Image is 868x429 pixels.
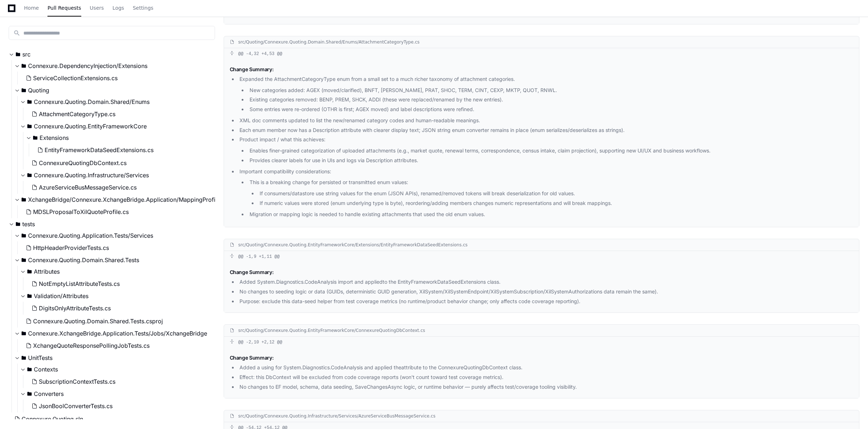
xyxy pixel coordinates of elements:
li: If numeric values were stored (enum underlying type is byte), reordering/adding members changes n... [257,199,853,207]
svg: Directory [27,97,32,106]
button: Connexure.XchangeBridge.Application.Tests/Jobs/XchangeBridge [14,328,215,339]
li: Product impact / what this achieves: [238,136,854,164]
li: Important compatibility considerations: [238,168,854,219]
span: HttpHeaderProviderTests.cs [33,243,109,252]
li: No changes to seeding logic or data (GUIDs, deterministic GUID generation, XilSystem/XilSystemEnd... [238,288,854,296]
button: MDSLProposalToXilQuoteProfile.cs [23,205,216,218]
button: Connexure.DependencyInjection/Extensions [14,60,221,72]
span: Pull Requests [47,6,81,10]
span: Connexure.Quoting.EntityFrameworkCore [34,122,147,131]
button: Connexure.Quoting.Infrastructure/Services [20,169,221,181]
span: EntityFrameworkDataSeedExtensions.cs [45,146,154,154]
button: Connexure.Quoting.sln [12,412,211,425]
svg: Directory [27,389,32,398]
span: Settings [133,6,153,10]
span: AzureServiceBusMessageService.cs [39,183,137,192]
span: JsonBoolConverterTests.cs [39,402,113,410]
span: UnitTests [28,353,52,362]
svg: Directory [22,256,26,264]
button: SubscriptionContextTests.cs [29,375,211,388]
li: Existing categories removed: BENP, PREM, SHCK, ADDI (these were replaced/renamed by the new entri... [247,96,853,104]
div: src/Quoting/Connexure.Quoting.EntityFrameworkCore/ConnexureQuotingDbContext.cs [238,328,425,333]
li: If consumers/datastore use string values for the enum (JSON APIs), renamed/removed tokens will br... [257,190,853,198]
div: @@ -4,32 +4,53 @@ [224,48,859,60]
button: src [9,49,215,60]
li: Some entries were re-ordered (OTHR is first; AGEX moved) and label descriptions were refined. [247,105,853,114]
div: src/Quoting/Connexure.Quoting.Domain.Shared/Enums/AttachmentCategoryType.cs [238,39,420,45]
li: XML doc comments updated to list the new/renamed category codes and human-readable meanings. [238,117,854,125]
svg: Directory [22,61,26,70]
button: Quoting [14,85,221,96]
button: Connexure.Quoting.Domain.Shared.Tests [14,254,215,266]
span: Contexts [34,365,58,374]
span: Connexure.Quoting.sln [22,415,83,423]
svg: Directory [27,292,32,300]
li: Enables finer-grained categorization of uploaded attachments (e.g., market quote, renewal terms, ... [247,147,853,155]
button: ConnexureQuotingDbContext.cs [29,156,216,169]
button: Connexure.Quoting.Domain.Shared/Enums [20,96,221,108]
span: Connexure.DependencyInjection/Extensions [28,61,147,70]
span: Connexure.Quoting.Application.Tests/Services [28,231,153,240]
button: Connexure.Quoting.Application.Tests/Services [14,230,215,241]
svg: Directory [22,195,26,204]
button: Validation/Attributes [20,290,215,302]
span: MDSLProposalToXilQuoteProfile.cs [33,207,129,216]
button: EntityFrameworkDataSeedExtensions.cs [35,143,216,156]
span: NotEmptyListAttributeTests.cs [39,279,120,288]
li: Added a using for System.Diagnostics.CodeAnalysis and applied the attribute to the ConnexureQuoti... [238,364,854,372]
span: src [22,50,31,59]
span: Change Summary: [230,66,274,72]
button: NotEmptyListAttributeTests.cs [29,277,211,290]
span: Logs [113,6,124,10]
span: Connexure.Quoting.Infrastructure/Services [34,171,149,179]
svg: Directory [27,122,32,131]
li: No changes to EF model, schema, data seeding, SaveChangesAsync logic, or runtime behavior — purel... [238,383,854,391]
div: src/Quoting/Connexure.Quoting.EntityFrameworkCore/Extensions/EntityFrameworkDataSeedExtensions.cs [238,242,468,248]
button: ServiceCollectionExtensions.cs [23,72,216,85]
span: ConnexureQuotingDbContext.cs [39,159,127,167]
svg: Directory [16,220,20,228]
span: Connexure.Quoting.Domain.Shared.Tests [28,256,139,264]
svg: Directory [27,365,32,374]
span: XchangeQuoteResponsePollingJobTests.cs [33,341,150,350]
button: UnitTests [14,352,215,364]
svg: Directory [22,329,26,338]
svg: Directory [27,171,32,179]
button: XchangeBridge/Connexure.XchangeBridge.Application/MappingProfiles [14,194,221,205]
svg: Directory [33,133,37,142]
button: Contexts [20,364,215,375]
button: Converters [20,388,215,400]
span: Home [24,6,39,10]
button: AttachmentCategoryType.cs [29,108,216,120]
svg: Directory [22,231,26,240]
li: Effect: this DbContext will be excluded from code coverage reports (won't count toward test cover... [238,373,854,382]
span: XchangeBridge/Connexure.XchangeBridge.Application/MappingProfiles [28,195,221,204]
li: Each enum member now has a Description attribute with clearer display text; JSON string enum conv... [238,126,854,134]
svg: Directory [22,86,26,95]
svg: Directory [27,267,32,276]
li: This is a breaking change for persisted or transmitted enum values: [247,178,853,207]
span: Change Summary: [230,355,274,361]
span: DigitsOnlyAttributeTests.cs [39,304,111,312]
button: Extensions [26,132,221,143]
mat-icon: search [13,29,20,37]
svg: Directory [22,353,26,362]
li: Expanded the AttachmentCategoryType enum from a small set to a much richer taxonomy of attachment... [238,75,854,114]
span: AttachmentCategoryType.cs [39,110,115,118]
button: XchangeQuoteResponsePollingJobTests.cs [23,339,211,352]
svg: Directory [16,50,20,59]
span: Extensions [40,133,69,142]
li: Added System.Diagnostics.CodeAnalysis import and applied to the EntityFrameworkDataSeedExtensions... [238,278,854,286]
button: Connexure.Quoting.Domain.Shared.Tests.csproj [23,315,211,328]
span: Users [90,6,104,10]
span: Validation/Attributes [34,292,88,300]
button: Attributes [20,266,215,277]
button: JsonBoolConverterTests.cs [29,400,211,412]
div: @@ -1,9 +1,11 @@ [224,251,859,263]
button: HttpHeaderProviderTests.cs [23,241,211,254]
button: DigitsOnlyAttributeTests.cs [29,302,211,315]
button: tests [9,218,215,230]
li: Migration or mapping logic is needed to handle existing attachments that used the old enum values. [247,210,853,219]
span: Connexure.Quoting.Domain.Shared/Enums [34,97,150,106]
span: SubscriptionContextTests.cs [39,377,115,386]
